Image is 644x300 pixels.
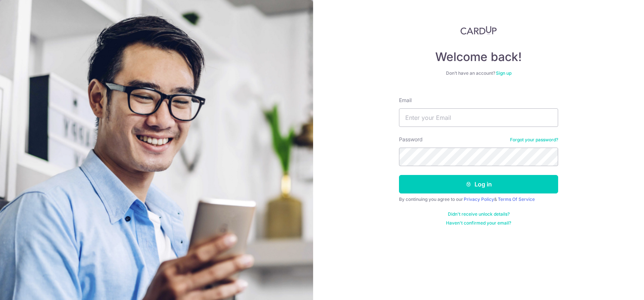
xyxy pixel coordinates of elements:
a: Haven't confirmed your email? [446,220,511,226]
div: Don’t have an account? [399,70,558,76]
img: CardUp Logo [460,26,497,35]
h4: Welcome back! [399,50,558,64]
div: By continuing you agree to our & [399,196,558,202]
a: Terms Of Service [498,196,535,202]
a: Sign up [496,70,511,76]
input: Enter your Email [399,108,558,127]
a: Privacy Policy [464,196,494,202]
label: Email [399,97,412,104]
a: Forgot your password? [510,137,558,143]
label: Password [399,136,423,143]
button: Log in [399,175,558,193]
a: Didn't receive unlock details? [448,211,510,217]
